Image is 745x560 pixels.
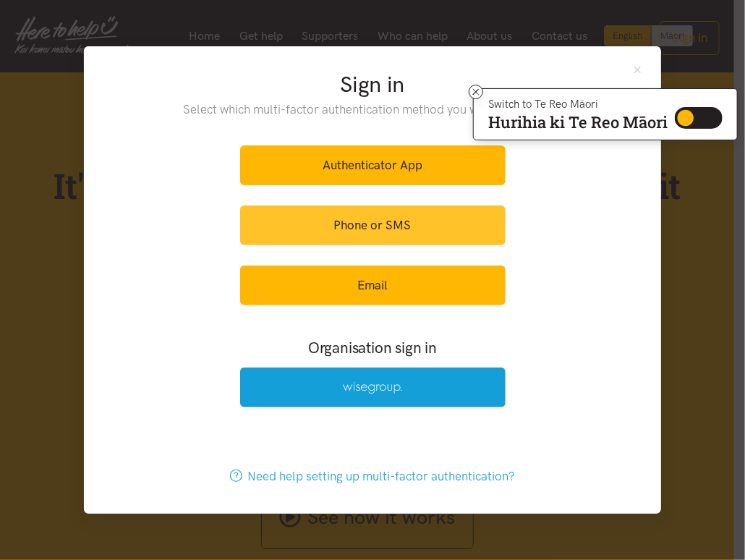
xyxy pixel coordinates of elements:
a: Email [240,266,506,305]
h3: Organisation sign in [200,337,545,358]
a: Need help setting up multi-factor authentication? [215,457,531,496]
p: Switch to Te Reo Māori [488,100,668,109]
a: Phone or SMS [240,205,506,245]
a: Authenticator App [240,145,506,185]
h2: Sign in [154,69,592,100]
button: Close [631,64,644,76]
img: Wise Group [343,382,402,394]
p: Hurihia ki Te Reo Māori [488,116,668,129]
p: Select which multi-factor authentication method you would like to use [154,100,592,119]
